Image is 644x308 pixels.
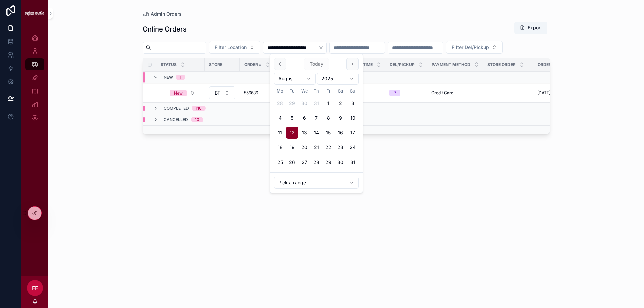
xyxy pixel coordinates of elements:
button: Monday, 18 August 2025 [274,141,286,153]
span: BT [215,89,220,96]
a: 556686 [244,90,272,96]
button: Select Button [209,41,260,54]
button: Thursday, 7 August 2025 [310,112,322,124]
button: Friday, 15 August 2025 [322,127,334,139]
img: App logo [25,11,44,16]
button: Select Button [446,41,503,54]
button: Friday, 29 August 2025 [322,156,334,168]
button: Sunday, 17 August 2025 [346,127,359,139]
button: Saturday, 9 August 2025 [334,112,346,124]
span: Store Order [487,62,516,67]
span: Completed [164,106,189,111]
th: Monday [274,87,286,95]
button: Sunday, 31 August 2025 [346,156,359,168]
span: FF [32,284,38,292]
th: Wednesday [298,87,310,95]
button: Wednesday, 27 August 2025 [298,156,310,168]
h1: Online Orders [143,24,187,34]
th: Thursday [310,87,322,95]
button: Select Button [165,87,200,99]
button: Monday, 11 August 2025 [274,127,286,139]
div: 10 [195,117,199,122]
a: Select Button [209,86,236,100]
button: Thursday, 28 August 2025 [310,156,322,168]
span: Del/Pickup [390,62,415,67]
button: Today, Tuesday, 12 August 2025, selected [286,127,298,139]
button: Wednesday, 6 August 2025 [298,112,310,124]
span: Filter Location [215,44,247,51]
button: Saturday, 16 August 2025 [334,127,346,139]
span: Admin Orders [151,11,182,17]
span: Cancelled [164,117,188,122]
button: Monday, 28 July 2025 [274,97,286,109]
button: Saturday, 30 August 2025 [334,156,346,168]
th: Friday [322,87,334,95]
button: Sunday, 3 August 2025 [346,97,359,109]
span: Credit Card [431,90,453,96]
button: Thursday, 14 August 2025 [310,127,322,139]
div: New [174,90,183,96]
button: Wednesday, 13 August 2025 [298,127,310,139]
span: Store [209,62,222,67]
a: Admin Orders [143,11,182,17]
div: P [393,90,396,96]
button: Monday, 25 August 2025 [274,156,286,168]
button: Tuesday, 19 August 2025 [286,141,298,153]
span: [DATE] 12:39 pm [537,90,568,96]
span: New [164,75,173,80]
th: Tuesday [286,87,298,95]
button: Export [514,22,547,34]
button: Friday, 8 August 2025 [322,112,334,124]
table: August 2025 [274,87,359,168]
a: 11:45 [353,90,381,96]
a: -- [487,90,529,96]
span: Filter Del/Pickup [452,44,489,51]
button: Friday, 22 August 2025 [322,141,334,153]
button: Thursday, 21 August 2025 [310,141,322,153]
button: Saturday, 23 August 2025 [334,141,346,153]
div: scrollable content [21,27,48,133]
span: Status [161,62,177,67]
button: Sunday, 10 August 2025 [346,112,359,124]
span: Due Time [354,62,373,67]
button: Saturday, 2 August 2025 [334,97,346,109]
button: Monday, 4 August 2025 [274,112,286,124]
span: Order # [244,62,262,67]
button: Wednesday, 30 July 2025 [298,97,310,109]
button: Sunday, 24 August 2025 [346,141,359,153]
a: Select Button [164,86,201,99]
button: Wednesday, 20 August 2025 [298,141,310,153]
a: [DATE] 12:39 pm [537,90,580,96]
button: Friday, 1 August 2025 [322,97,334,109]
th: Sunday [346,87,359,95]
button: Tuesday, 26 August 2025 [286,156,298,168]
button: Thursday, 31 July 2025 [310,97,322,109]
th: Saturday [334,87,346,95]
button: Clear [318,45,326,50]
button: Tuesday, 5 August 2025 [286,112,298,124]
button: Relative time [274,177,359,189]
span: Order Placed [538,62,569,67]
a: P [389,90,423,96]
span: Payment Method [432,62,470,67]
div: 1 [180,75,181,80]
a: Credit Card [431,90,479,96]
button: Tuesday, 29 July 2025 [286,97,298,109]
div: 110 [196,106,202,111]
span: -- [487,90,491,96]
button: Select Button [209,86,235,99]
